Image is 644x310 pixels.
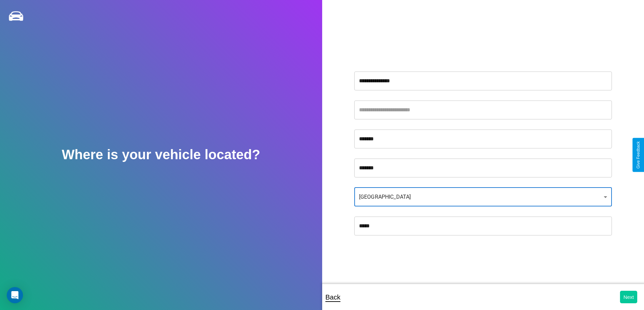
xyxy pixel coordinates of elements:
div: [GEOGRAPHIC_DATA] [354,188,612,206]
div: Open Intercom Messenger [7,287,23,303]
div: Give Feedback [636,141,641,169]
p: Back [326,291,340,303]
button: Next [620,291,637,303]
h2: Where is your vehicle located? [62,147,260,162]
